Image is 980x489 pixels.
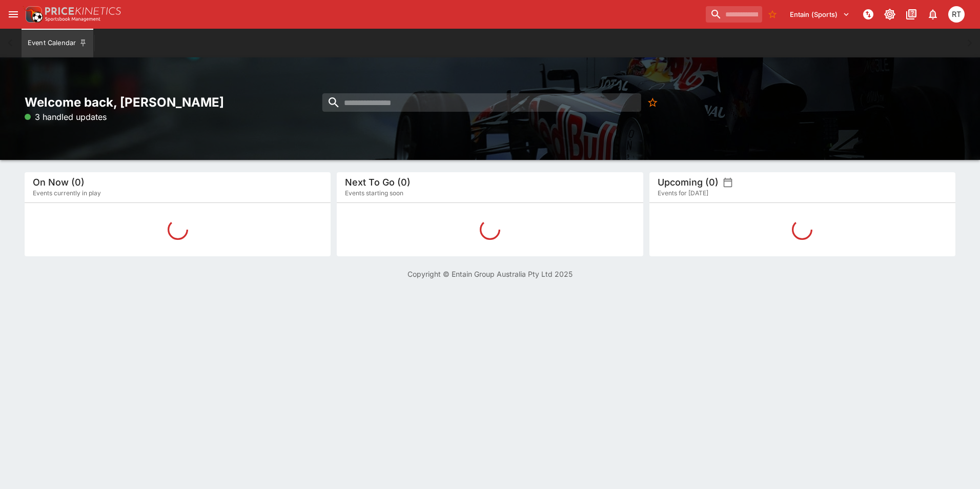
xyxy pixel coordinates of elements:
button: Event Calendar [22,29,93,57]
input: search [706,6,762,23]
button: NOT Connected to PK [859,5,877,24]
button: open drawer [4,5,23,24]
button: Toggle light/dark mode [881,5,899,24]
button: Notifications [924,5,942,24]
button: Select Tenant [784,6,856,23]
span: Events for [DATE] [658,188,708,198]
div: Richard Tatton [948,6,965,23]
h5: Next To Go (0) [345,176,411,188]
button: Richard Tatton [945,3,968,26]
h5: Upcoming (0) [658,176,719,188]
h5: On Now (0) [33,176,85,188]
h2: Welcome back, [PERSON_NAME] [25,94,331,110]
img: PriceKinetics Logo [23,4,43,25]
img: PriceKinetics [45,7,121,15]
button: No Bookmarks [644,93,662,112]
button: Documentation [902,5,921,24]
input: search [322,93,641,112]
button: No Bookmarks [764,6,781,23]
span: Events currently in play [33,188,101,198]
img: Sportsbook Management [45,17,100,22]
button: settings [723,177,733,188]
span: Events starting soon [345,188,403,198]
p: 3 handled updates [25,111,107,123]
